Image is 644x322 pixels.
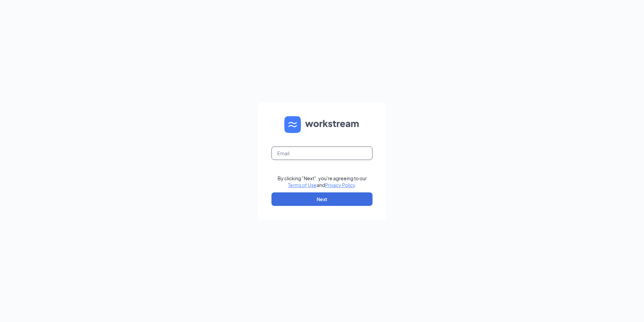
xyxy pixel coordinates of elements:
input: Email [271,146,373,160]
div: By clicking "Next", you're agreeing to our and . [278,175,367,188]
button: Next [271,192,373,206]
a: Privacy Policy [325,182,355,188]
a: Terms of Use [288,182,317,188]
img: WS logo and Workstream text [284,116,360,133]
